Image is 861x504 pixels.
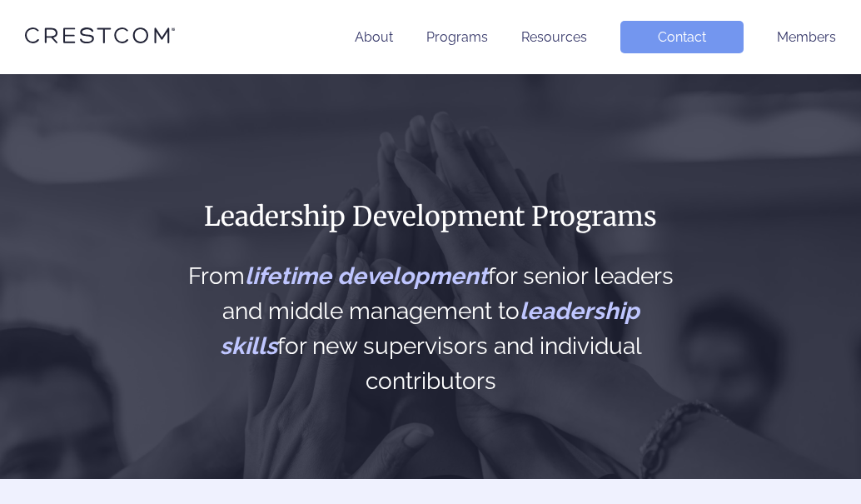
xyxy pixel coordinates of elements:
[182,259,679,399] h2: From for senior leaders and middle management to for new supervisors and individual contributors
[426,29,488,45] a: Programs
[355,29,393,45] a: About
[620,21,744,53] a: Contact
[220,297,640,360] span: leadership skills
[777,29,836,45] a: Members
[521,29,587,45] a: Resources
[245,262,488,290] span: lifetime development
[182,199,679,234] h1: Leadership Development Programs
